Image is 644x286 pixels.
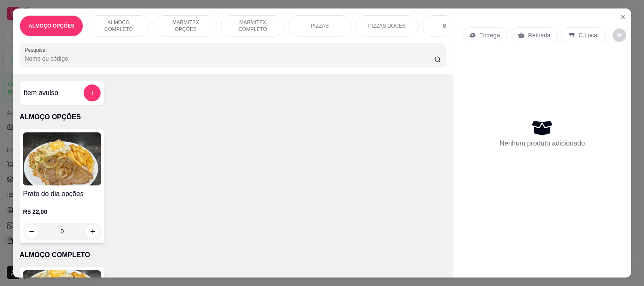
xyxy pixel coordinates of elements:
[28,22,74,29] p: ALMOÇO OPÇÕES
[25,46,48,53] label: Pesquisa
[528,31,551,39] p: Retirada
[84,84,101,101] button: add-separate-item
[228,19,277,33] p: MARMITEX COMPLETO
[161,19,210,33] p: MARMITEX OPÇÕES
[25,54,434,63] input: Pesquisa
[23,88,58,98] h4: Item avulso
[20,112,446,122] p: ALMOÇO OPÇÕES
[20,250,446,260] p: ALMOÇO COMPLETO
[23,132,101,185] img: product-image
[616,10,630,24] button: Close
[368,22,405,29] p: PIZZAS DOCES
[94,19,143,33] p: ALMOÇO COMPLETO
[311,22,329,29] p: PIZZAS
[443,22,465,29] p: BEBIDAS
[23,189,101,199] h4: Prato do dia opções
[579,31,599,39] p: C.Local
[500,138,585,149] p: Nenhum produto adicionado
[23,207,101,216] p: R$ 22,00
[613,28,626,42] button: decrease-product-quantity
[479,31,500,39] p: Entrega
